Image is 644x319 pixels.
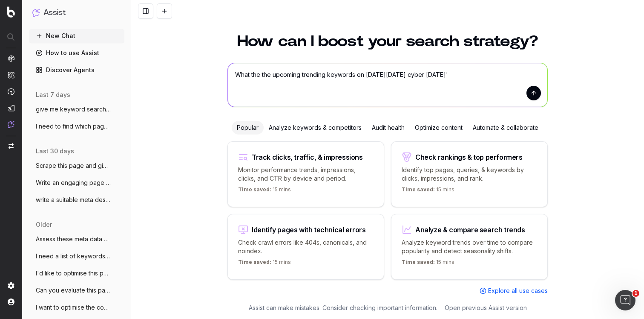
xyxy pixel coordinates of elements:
[29,120,124,133] button: I need to find which pages are linking t
[36,269,111,278] span: I'd like to optimise this page for [PERSON_NAME]
[238,166,374,183] p: Monitor performance trends, impressions, clicks, and CTR by device and period.
[36,161,111,170] span: Scrape this page and give me the product
[238,238,374,255] p: Check crawl errors like 404s, canonicals, and noindex.
[8,105,14,111] img: Studio
[36,122,111,131] span: I need to find which pages are linking t
[367,121,410,135] div: Audit health
[29,46,124,60] a: How to use Assist
[32,7,121,19] button: Assist
[29,284,124,297] button: Can you evaluate this page: [URL].
[9,143,14,149] img: Switch project
[36,105,111,114] span: give me keyword search volume on king be
[238,259,271,265] span: Time saved:
[8,282,14,289] img: Setting
[488,287,548,295] span: Explore all use cases
[36,303,111,312] span: I want to optimise the content on the ho
[232,121,264,135] div: Popular
[632,290,639,297] span: 1
[445,304,527,312] a: Open previous Assist version
[228,63,547,107] textarea: What the the upcoming trending keywords on [DATE][DATE] cyber [DATE]'
[29,176,124,190] button: Write an engaging page title and meta de
[238,259,291,269] p: 15 mins
[238,186,291,196] p: 15 mins
[249,304,437,312] p: Assist can make mistakes. Consider checking important information.
[615,290,635,310] iframe: Intercom live chat
[32,9,40,17] img: Assist
[29,232,124,246] button: Assess these meta data vs competitors in
[402,186,454,196] p: 15 mins
[29,29,124,43] button: New Chat
[29,102,124,116] button: give me keyword search volume on king be
[36,252,111,260] span: I need a list of keywords, longtail, tra
[29,301,124,314] button: I want to optimise the content on the ho
[480,287,548,295] a: Explore all use cases
[264,121,367,135] div: Analyze keywords & competitors
[29,249,124,263] button: I need a list of keywords, longtail, tra
[252,226,366,233] div: Identify pages with technical errors
[402,259,454,269] p: 15 mins
[29,159,124,173] button: Scrape this page and give me the product
[36,179,111,187] span: Write an engaging page title and meta de
[8,71,14,79] img: Intelligence
[36,220,52,229] span: older
[415,154,523,161] div: Check rankings & top performers
[8,299,14,305] img: My account
[8,88,14,95] img: Activation
[36,91,70,99] span: last 7 days
[252,154,363,161] div: Track clicks, traffic, & impressions
[415,226,525,233] div: Analyze & compare search trends
[36,286,111,295] span: Can you evaluate this page: [URL].
[227,34,548,49] h1: How can I boost your search strategy?
[36,196,111,204] span: write a suitable meta description for th
[402,166,537,183] p: Identify top pages, queries, & keywords by clicks, impressions, and rank.
[8,55,14,62] img: Analytics
[29,266,124,280] button: I'd like to optimise this page for [PERSON_NAME]
[36,147,74,155] span: last 30 days
[29,63,124,77] a: Discover Agents
[402,238,537,255] p: Analyze keyword trends over time to compare popularity and detect seasonality shifts.
[29,193,124,207] button: write a suitable meta description for th
[238,186,271,193] span: Time saved:
[402,259,435,265] span: Time saved:
[43,7,66,19] h1: Assist
[8,121,14,128] img: Assist
[410,121,468,135] div: Optimize content
[468,121,543,135] div: Automate & collaborate
[402,186,435,193] span: Time saved:
[7,6,15,18] img: Botify logo
[36,235,111,243] span: Assess these meta data vs competitors in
